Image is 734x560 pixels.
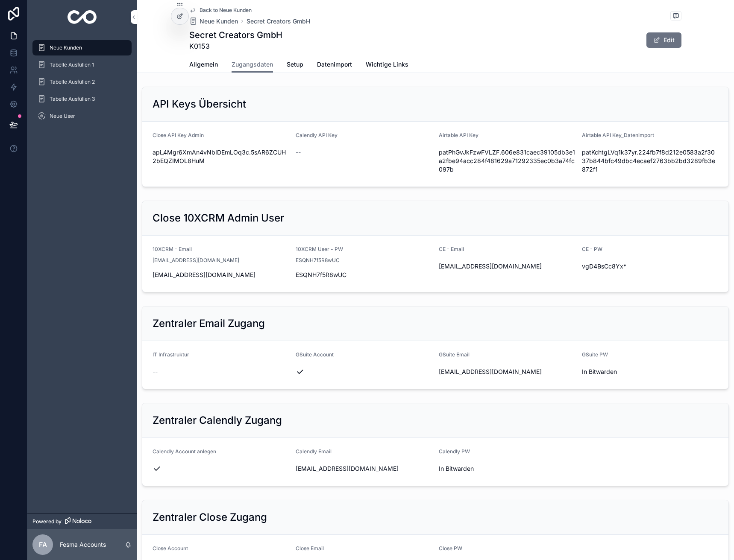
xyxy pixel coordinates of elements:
div: scrollable content [27,34,137,135]
a: Powered by [27,513,137,529]
span: GSuite PW [582,351,608,358]
span: Airtable API Key [439,132,479,138]
h2: Zentraler Close Zugang [153,510,267,524]
span: Tabelle Ausfüllen 1 [50,61,94,68]
a: Zugangsdaten [232,57,273,73]
a: Neue Kunden [32,40,132,55]
span: [EMAIL_ADDRESS][DOMAIN_NAME] [439,262,575,271]
h1: Secret Creators GmbH [189,29,282,41]
span: Datenimport [317,60,352,69]
span: -- [153,367,158,376]
span: patPhGvJkFzwFVLZF.606e831caec39105db3e1a2fbe94acc284f481629a71292335ec0b3a74fc097b [439,148,575,174]
span: api_4Mgr6XmAn4vNbIDEmLOq3c.5sAR6ZCUH2bEQZIMOL8HuM [153,148,289,165]
h2: API Keys Übersicht [153,97,246,111]
span: Calendly API Key [296,132,338,138]
h2: Zentraler Email Zugang [153,317,265,330]
a: Wichtige Links [366,57,408,74]
span: patKchtgLVq1k37yr.224fb7f8d212e0583a2f3037b844bfc49dbc4ecaef2763bb2bd3289fb3e872f1 [582,148,718,174]
a: Neue User [32,108,132,124]
a: Setup [287,57,303,74]
span: Calendly PW [439,448,470,455]
a: Datenimport [317,57,352,74]
a: Neue Kunden [189,17,238,26]
span: [EMAIL_ADDRESS][DOMAIN_NAME] [296,464,432,473]
span: -- [296,148,301,157]
span: Powered by [32,518,62,525]
span: Close Account [153,545,188,551]
span: [EMAIL_ADDRESS][DOMAIN_NAME] [153,271,289,279]
span: [EMAIL_ADDRESS][DOMAIN_NAME] [439,367,575,376]
span: Allgemein [189,60,218,69]
span: CE - Email [439,246,464,252]
span: Neue Kunden [200,17,238,26]
span: IT Infrastruktur [153,351,189,358]
a: Back to Neue Kunden [189,7,252,14]
span: [EMAIL_ADDRESS][DOMAIN_NAME] [153,257,239,264]
span: Close PW [439,545,462,551]
a: Secret Creators GmbH [247,17,310,26]
span: FA [39,540,47,550]
span: 10XCRM User - PW [296,246,343,252]
a: Tabelle Ausfüllen 2 [32,74,132,90]
span: Calendly Account anlegen [153,448,216,455]
span: vgD4BsCc8Yx* [582,262,718,271]
span: Close API Key Admin [153,132,204,138]
span: Zugangsdaten [232,60,273,69]
img: App logo [68,10,97,24]
span: Calendly Email [296,448,332,455]
span: CE - PW [582,246,602,252]
p: Fesma Accounts [60,540,106,549]
span: K0153 [189,41,282,51]
a: Tabelle Ausfüllen 3 [32,91,132,107]
span: Neue User [50,113,75,120]
span: Airtable API Key_Datenimport [582,132,654,138]
button: Edit [646,32,681,48]
span: Tabelle Ausfüllen 3 [50,96,95,102]
span: Tabelle Ausfüllen 2 [50,79,95,85]
span: Close Email [296,545,324,551]
span: In Bitwarden [439,464,575,473]
h2: Zentraler Calendly Zugang [153,414,282,427]
span: GSuite Account [296,351,334,358]
a: Tabelle Ausfüllen 1 [32,57,132,73]
span: In Bitwarden [582,367,718,376]
span: ESQNH7f5R8wUC [296,271,432,279]
span: Neue Kunden [50,44,82,51]
span: Wichtige Links [366,60,408,69]
span: Setup [287,60,303,69]
a: Allgemein [189,57,218,74]
span: ESQNH7f5R8wUC [296,257,340,264]
span: Back to Neue Kunden [200,7,252,14]
span: GSuite Email [439,351,470,358]
span: 10XCRM - Email [153,246,192,252]
h2: Close 10XCRM Admin User [153,211,284,225]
